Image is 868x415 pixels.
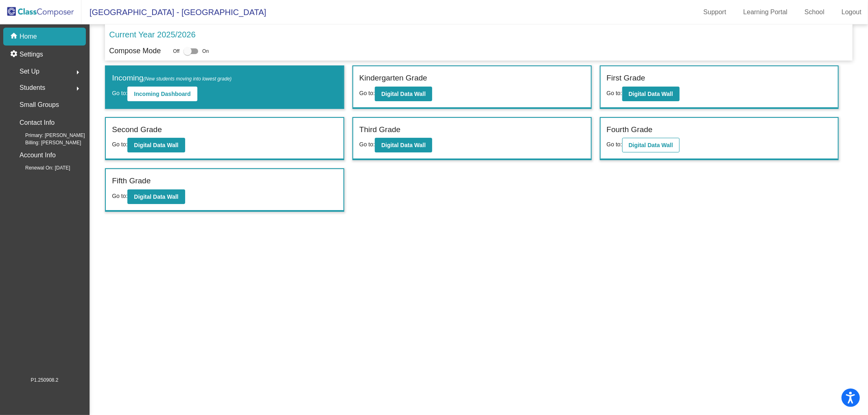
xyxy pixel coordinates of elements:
[127,87,197,101] button: Incoming Dashboard
[835,6,868,19] a: Logout
[134,91,190,97] b: Incoming Dashboard
[143,76,232,82] span: (New students moving into lowest grade)
[127,189,185,204] button: Digital Data Wall
[12,139,81,146] span: Billing: [PERSON_NAME]
[112,124,162,136] label: Second Grade
[381,142,426,148] b: Digital Data Wall
[381,91,426,97] b: Digital Data Wall
[127,138,185,152] button: Digital Data Wall
[112,72,232,84] label: Incoming
[202,48,209,55] span: On
[73,67,83,77] mat-icon: arrow_right
[798,6,831,19] a: School
[20,150,56,161] p: Account Info
[629,91,673,97] b: Digital Data Wall
[20,117,55,128] p: Contact Info
[10,50,20,59] mat-icon: settings
[12,164,70,172] span: Renewal On: [DATE]
[12,132,85,139] span: Primary: [PERSON_NAME]
[112,175,151,187] label: Fifth Grade
[134,193,178,200] b: Digital Data Wall
[112,141,127,148] span: Go to:
[20,50,43,59] p: Settings
[697,6,733,19] a: Support
[109,28,195,41] p: Current Year 2025/2026
[629,142,673,148] b: Digital Data Wall
[607,72,645,84] label: First Grade
[359,141,375,148] span: Go to:
[112,193,127,199] span: Go to:
[375,87,432,101] button: Digital Data Wall
[375,138,432,152] button: Digital Data Wall
[134,142,178,148] b: Digital Data Wall
[20,32,37,41] p: Home
[607,90,622,96] span: Go to:
[20,66,39,77] span: Set Up
[359,72,427,84] label: Kindergarten Grade
[622,87,680,101] button: Digital Data Wall
[737,6,794,19] a: Learning Portal
[359,90,375,96] span: Go to:
[607,124,653,136] label: Fourth Grade
[622,138,680,152] button: Digital Data Wall
[607,141,622,148] span: Go to:
[109,46,161,56] p: Compose Mode
[20,82,45,93] span: Students
[112,90,127,96] span: Go to:
[173,48,179,55] span: Off
[73,84,83,93] mat-icon: arrow_right
[81,6,266,19] span: [GEOGRAPHIC_DATA] - [GEOGRAPHIC_DATA]
[359,124,400,136] label: Third Grade
[20,99,59,111] p: Small Groups
[10,32,20,41] mat-icon: home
